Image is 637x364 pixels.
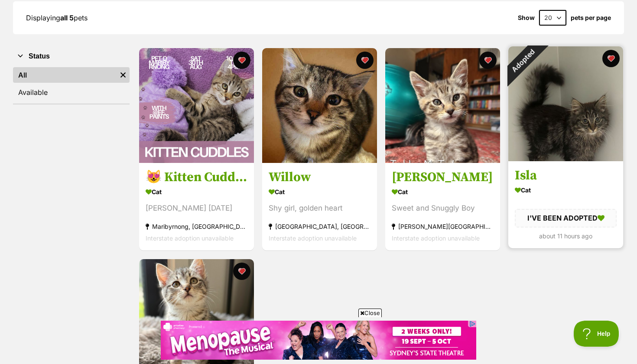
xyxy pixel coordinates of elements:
[508,161,623,248] a: Isla Cat I'VE BEEN ADOPTED about 11 hours ago favourite
[269,235,357,242] span: Interstate adoption unavailable
[392,235,480,242] span: Interstate adoption unavailable
[13,65,130,104] div: Status
[13,51,130,62] button: Status
[233,263,250,280] button: favourite
[508,154,623,163] a: Adopted
[602,50,620,67] button: favourite
[262,163,377,251] a: Willow Cat Shy girl, golden heart [GEOGRAPHIC_DATA], [GEOGRAPHIC_DATA] Interstate adoption unavai...
[356,52,374,69] button: favourite
[146,186,247,198] div: Cat
[146,169,247,186] h3: 😻 Kitten Cuddles 😻
[392,169,494,186] h3: [PERSON_NAME]
[497,35,549,87] div: Adopted
[146,235,234,242] span: Interstate adoption unavailable
[269,169,370,186] h3: Willow
[574,321,620,347] iframe: Help Scout Beacon - Open
[385,48,500,163] img: Tabby McTat
[508,46,623,161] img: Isla
[269,203,370,214] div: Shy girl, golden heart
[13,67,117,83] a: All
[161,321,476,360] iframe: Advertisement
[146,203,247,214] div: [PERSON_NAME] [DATE]
[233,52,250,69] button: favourite
[515,209,617,227] div: I'VE BEEN ADOPTED
[515,168,617,184] h3: Isla
[515,230,617,242] div: about 11 hours ago
[385,163,500,251] a: [PERSON_NAME] Cat Sweet and Snuggly Boy [PERSON_NAME][GEOGRAPHIC_DATA] Interstate adoption unavai...
[518,14,535,21] span: Show
[139,163,254,251] a: 😻 Kitten Cuddles 😻 Cat [PERSON_NAME] [DATE] Maribyrnong, [GEOGRAPHIC_DATA] Interstate adoption un...
[60,13,74,22] strong: all 5
[392,203,494,214] div: Sweet and Snuggly Boy
[139,48,254,163] img: 😻 Kitten Cuddles 😻
[269,221,370,233] div: [GEOGRAPHIC_DATA], [GEOGRAPHIC_DATA]
[269,186,370,198] div: Cat
[479,52,497,69] button: favourite
[13,84,130,100] a: Available
[392,221,494,233] div: [PERSON_NAME][GEOGRAPHIC_DATA]
[26,13,88,22] span: Displaying pets
[515,184,617,197] div: Cat
[571,14,611,21] label: pets per page
[262,48,377,163] img: Willow
[392,186,494,198] div: Cat
[146,221,247,233] div: Maribyrnong, [GEOGRAPHIC_DATA]
[117,67,130,83] a: Remove filter
[358,309,382,317] span: Close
